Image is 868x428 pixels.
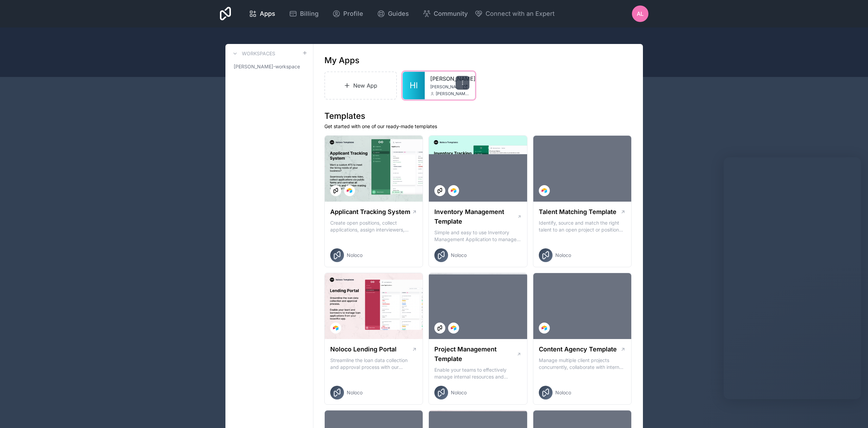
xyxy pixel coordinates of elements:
[430,75,469,83] a: [PERSON_NAME]
[451,188,456,193] img: Airtable Logo
[430,84,460,90] span: [PERSON_NAME][DOMAIN_NAME]
[451,252,467,259] span: Noloco
[434,9,468,19] span: Community
[486,9,555,19] span: Connect with an Expert
[330,219,418,233] p: Create open positions, collect applications, assign interviewers, centralise candidate feedback a...
[555,252,571,259] span: Noloco
[371,6,414,21] a: Guides
[260,9,275,19] span: Apps
[333,325,338,331] img: Airtable Logo
[845,405,861,421] iframe: Intercom live chat
[300,9,319,19] span: Billing
[343,9,363,19] span: Profile
[434,207,517,226] h1: Inventory Management Template
[330,357,418,371] p: Streamline the loan data collection and approval process with our Lending Portal template.
[327,6,369,21] a: Profile
[347,252,363,259] span: Noloco
[539,357,626,371] p: Manage multiple client projects concurrently, collaborate with internal and external stakeholders...
[330,207,410,217] h1: Applicant Tracking System
[434,345,516,364] h1: Project Management Template
[724,157,861,399] iframe: Intercom live chat
[475,9,555,19] button: Connect with an Expert
[324,123,632,130] p: Get started with one of our ready-made templates
[231,60,308,73] a: [PERSON_NAME]-workspace
[347,188,352,193] img: Airtable Logo
[243,6,281,21] a: Apps
[403,72,425,99] a: Hl
[542,188,547,193] img: Airtable Logo
[539,345,617,354] h1: Content Agency Template
[542,325,547,331] img: Airtable Logo
[430,84,469,90] a: [PERSON_NAME][DOMAIN_NAME]
[283,6,324,21] a: Billing
[324,71,397,100] a: New App
[410,80,418,91] span: Hl
[434,367,522,380] p: Enable your teams to effectively manage internal resources and execute client projects on time.
[436,91,469,97] span: [PERSON_NAME][EMAIL_ADDRESS][DOMAIN_NAME]
[451,325,456,331] img: Airtable Logo
[434,229,522,243] p: Simple and easy to use Inventory Management Application to manage your stock, orders and Manufact...
[324,55,359,66] h1: My Apps
[330,345,397,354] h1: Noloco Lending Portal
[539,207,616,217] h1: Talent Matching Template
[242,50,275,57] h3: Workspaces
[539,219,626,233] p: Identify, source and match the right talent to an open project or position with our Talent Matchi...
[234,63,300,70] span: [PERSON_NAME]-workspace
[637,10,644,18] span: AL
[231,49,275,58] a: Workspaces
[347,389,363,396] span: Noloco
[451,389,467,396] span: Noloco
[555,389,571,396] span: Noloco
[388,9,409,19] span: Guides
[417,6,473,21] a: Community
[324,111,632,122] h1: Templates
